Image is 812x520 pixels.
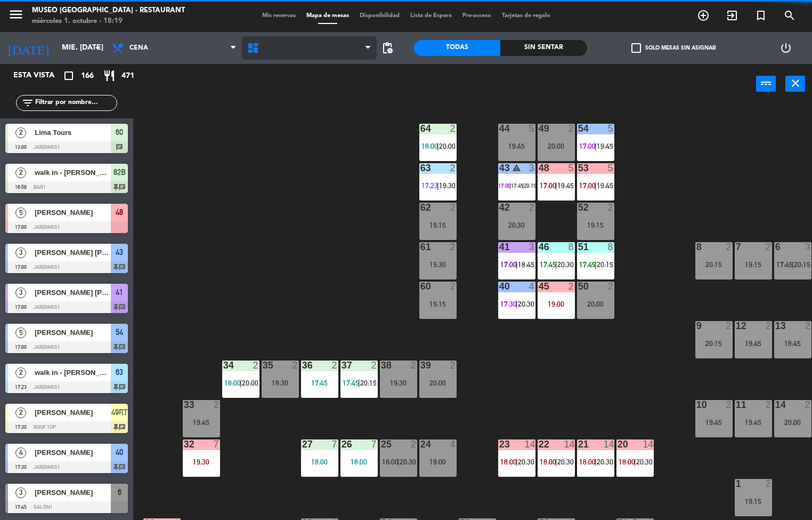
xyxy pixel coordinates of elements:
span: | [634,458,636,466]
div: 5 [568,163,574,173]
div: 26 [342,439,342,449]
i: arrow_drop_down [91,42,104,54]
i: crop_square [62,69,75,82]
span: walk in - [PERSON_NAME] [35,167,111,178]
span: | [792,260,794,269]
div: 19:15 [735,261,772,268]
div: 2 [450,163,456,173]
div: 19:15 [577,221,614,229]
div: 2 [450,203,456,212]
div: 10 [696,400,697,410]
div: 2 [450,242,456,252]
div: 7 [331,439,338,449]
div: 19:30 [419,261,457,268]
div: 37 [342,361,342,370]
div: 3 [529,242,535,252]
div: 7 [371,439,377,449]
span: | [397,458,400,466]
span: [PERSON_NAME] [PERSON_NAME] [35,287,111,298]
span: 3 [15,487,26,498]
div: 19:15 [735,498,772,505]
span: | [595,458,597,466]
div: 2 [450,282,456,291]
div: 7 [213,439,220,449]
div: 2 [765,242,772,252]
div: 19:45 [498,142,535,150]
div: 2 [726,321,732,331]
div: Todas [414,40,500,56]
span: 2 [15,127,26,138]
div: 5 [529,124,535,133]
span: 6 [118,486,121,499]
div: 22 [539,439,539,449]
div: 14 [643,439,653,449]
div: 2 [765,479,772,489]
span: | [437,181,439,190]
span: | [595,260,597,269]
div: 3 [529,163,535,173]
button: menu [8,6,24,26]
div: 20:00 [577,300,614,308]
div: 2 [805,321,811,331]
span: 17:30 [500,300,517,308]
span: 17:45 [776,260,793,269]
span: 18:00 [540,458,556,466]
div: 19:45 [735,340,772,347]
div: 19:15 [419,300,457,308]
div: 2 [607,282,614,291]
div: 8 [607,242,614,252]
div: 2 [607,203,614,212]
span: | [358,379,360,387]
div: 20:00 [419,379,457,387]
span: 49RT [111,406,128,419]
span: [PERSON_NAME] [PERSON_NAME] [35,247,111,258]
i: power_input [760,77,773,90]
span: 18:00 [579,458,596,466]
span: | [240,379,242,387]
span: 20:00 [439,142,456,150]
span: 20:30 [518,458,534,466]
span: | [595,142,597,150]
div: 20:00 [538,142,575,150]
div: 5 [607,124,614,133]
span: 20:30 [636,458,653,466]
span: 18:45 [518,260,534,269]
div: 19:00 [538,300,575,308]
button: close [785,76,805,92]
div: 18:00 [301,458,338,466]
div: Sin sentar [500,40,587,56]
span: | [555,260,557,269]
span: 17:00 [540,181,556,190]
span: 82B [113,166,126,179]
span: 19:45 [597,142,613,150]
span: Disponibilidad [354,13,405,19]
span: 48 [116,206,123,219]
span: [PERSON_NAME] [35,407,111,418]
div: 46 [539,242,539,252]
span: 17:00 [500,260,517,269]
div: 33 [184,400,184,410]
span: 19:30 [439,181,456,190]
span: 41 [116,286,123,299]
button: power_input [756,76,776,92]
span: 5 [15,327,26,338]
span: | [509,182,511,189]
i: restaurant [103,69,116,82]
div: 14 [524,439,535,449]
span: 17:45 [511,182,523,189]
div: 8 [696,242,697,252]
span: 18:00 [619,458,635,466]
div: 25 [381,439,381,449]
